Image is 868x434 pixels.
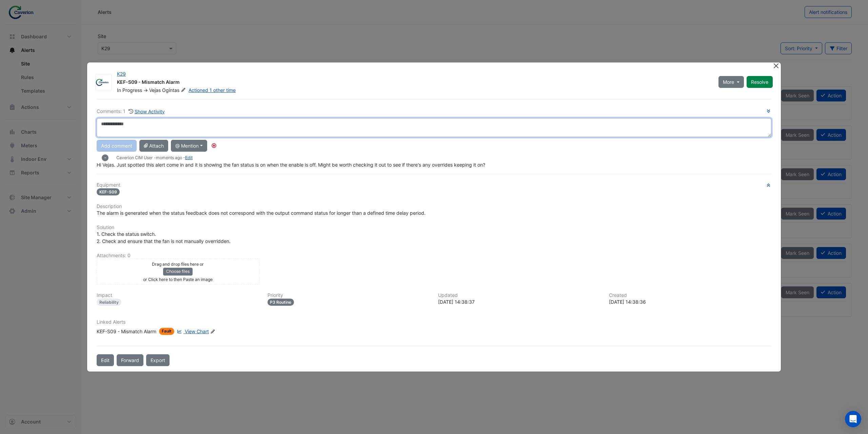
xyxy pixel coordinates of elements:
a: K29 [117,71,126,77]
span: The alarm is generated when the status feedback does not correspond with the output command statu... [97,210,426,216]
h6: Updated [438,293,601,298]
h6: Impact [97,293,259,298]
a: Actioned 1 other time [189,87,236,93]
span: 2025-08-19 14:38:37 [156,155,182,160]
div: Reliability [97,299,121,306]
button: Choose files [163,268,193,275]
a: View Chart [176,328,209,335]
h6: Linked Alerts [97,319,771,325]
img: Caverion [96,79,111,86]
small: Caverion CIM User - - [116,155,193,161]
button: @ Mention [171,140,207,152]
span: More [723,78,734,86]
span: Vejas [149,87,161,93]
h6: Priority [268,293,430,298]
span: View Chart [185,328,209,334]
div: Comments: 1 [97,108,165,115]
div: [DATE] 14:38:36 [609,298,772,305]
button: Resolve [747,76,773,88]
h6: Created [609,293,772,298]
span: -> [143,87,148,93]
h6: Attachments: 0 [97,253,771,259]
h6: Description [97,204,771,209]
small: Drag and drop files here or [152,262,204,267]
div: P3 Routine [268,299,294,306]
button: Close [772,62,780,70]
span: Fault [159,328,174,335]
button: Edit [97,354,114,366]
div: KEF-S09 - Mismatch Alarm [97,328,156,335]
a: Edit [185,155,193,160]
span: 1. Check the status switch. 2. Check and ensure that the fan is not manually overridden. [97,231,231,244]
h6: Equipment [97,182,771,188]
span: KEF-S09 [97,188,120,195]
span: Ogintas [162,87,187,94]
div: Tooltip anchor [211,143,217,149]
fa-icon: Edit Linked Alerts [210,329,215,334]
button: More [718,76,744,88]
span: Hi Vejas. Just spotted this alert come in and it is showing the fan status is on when the enable ... [97,162,485,168]
h6: Solution [97,225,771,230]
small: or Click here to then Paste an image [143,277,213,282]
span: In Progress [117,87,142,93]
div: KEF-S09 - Mismatch Alarm [117,79,710,87]
button: Show Activity [128,108,165,115]
button: Attach [139,140,168,152]
div: Open Intercom Messenger [845,411,861,427]
span: - [104,155,106,160]
button: Forward [117,354,143,366]
a: Export [146,354,170,366]
div: [DATE] 14:38:37 [438,298,601,305]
